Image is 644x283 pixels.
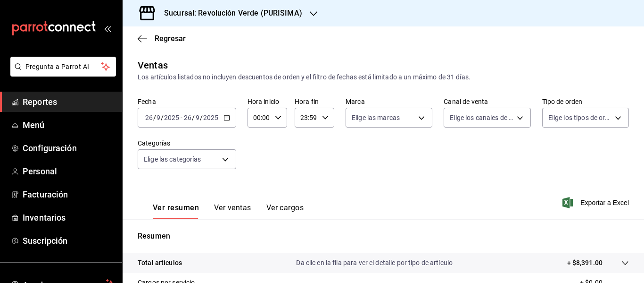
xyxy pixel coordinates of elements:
span: - [181,114,182,121]
input: -- [156,114,161,121]
button: Ver resumen [153,203,199,219]
input: ---- [164,114,180,121]
span: Elige los canales de venta [450,113,513,122]
span: Reportes [23,95,115,108]
input: -- [145,114,153,121]
span: Configuración [23,142,115,154]
span: Inventarios [23,211,115,224]
button: Pregunta a Parrot AI [10,57,116,77]
button: Exportar a Excel [564,197,629,208]
p: Total artículos [138,258,182,268]
span: Menú [23,119,115,131]
span: Suscripción [23,234,115,247]
p: Resumen [138,231,629,242]
div: navigation tabs [153,203,304,219]
p: + $8,391.00 [567,258,603,268]
label: Marca [346,98,432,105]
p: Da clic en la fila para ver el detalle por tipo de artículo [296,258,453,268]
input: -- [195,114,200,121]
button: open_drawer_menu [104,25,111,32]
span: / [153,114,156,121]
label: Categorías [138,140,236,146]
label: Hora inicio [248,98,287,105]
label: Tipo de orden [542,98,629,105]
h3: Sucursal: Revolución Verde (PURISIMA) [157,8,302,19]
span: / [200,114,203,121]
span: Elige los tipos de orden [548,113,611,122]
a: Pregunta a Parrot AI [7,69,116,78]
button: Ver ventas [214,203,251,219]
input: ---- [203,114,219,121]
span: Elige las categorías [144,154,201,164]
div: Ventas [138,58,168,72]
input: -- [183,114,192,121]
span: / [161,114,164,121]
span: Facturación [23,188,115,201]
span: Pregunta a Parrot AI [25,62,101,72]
div: Los artículos listados no incluyen descuentos de orden y el filtro de fechas está limitado a un m... [138,72,629,82]
span: Regresar [155,34,186,43]
label: Hora fin [295,98,334,105]
button: Ver cargos [266,203,304,219]
span: Elige las marcas [352,113,400,122]
span: / [192,114,195,121]
span: Personal [23,165,115,178]
label: Canal de venta [444,98,530,105]
label: Fecha [138,98,236,105]
button: Regresar [138,34,186,43]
